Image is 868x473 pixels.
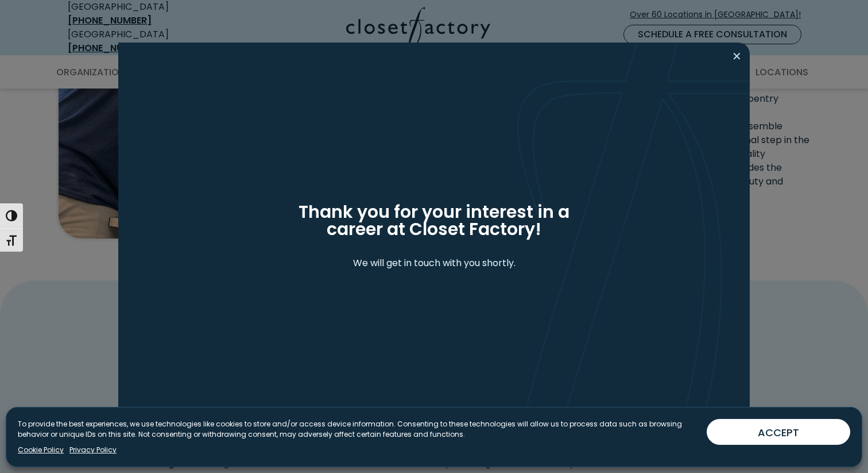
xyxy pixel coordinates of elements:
[728,47,745,66] button: Close modal
[353,256,516,270] span: We will get in touch with you shortly.
[18,445,64,455] a: Cookie Policy
[69,445,117,455] a: Privacy Policy
[275,203,593,238] h2: Thank you for your interest in a career at Closet Factory!
[707,419,850,445] button: ACCEPT
[18,419,697,440] p: To provide the best experiences, we use technologies like cookies to store and/or access device i...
